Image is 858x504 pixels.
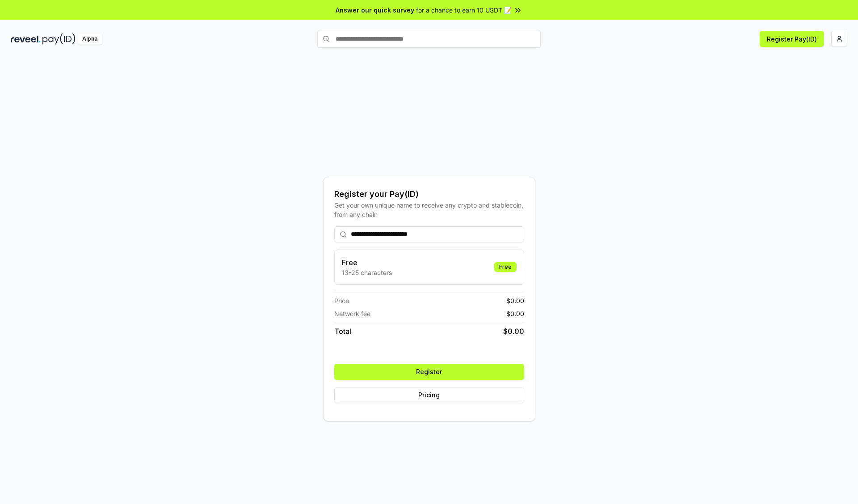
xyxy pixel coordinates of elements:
[334,200,524,219] div: Get your own unique name to receive any crypto and stablecoin, from any chain
[42,33,76,45] img: pay_id
[334,296,349,305] span: Price
[506,296,524,305] span: $ 0.00
[506,309,524,318] span: $ 0.00
[334,326,351,337] span: Total
[11,33,41,45] img: reveel_dark
[503,326,524,337] span: $ 0.00
[342,268,392,277] p: 13-25 characters
[416,5,512,15] span: for a chance to earn 10 USDT 📝
[334,188,524,200] div: Register your Pay(ID)
[336,5,414,15] span: Answer our quick survey
[77,33,102,45] div: Alpha
[760,31,824,47] button: Register Pay(ID)
[334,364,524,380] button: Register
[494,262,517,272] div: Free
[334,387,524,403] button: Pricing
[342,257,392,268] h3: Free
[334,309,370,318] span: Network fee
